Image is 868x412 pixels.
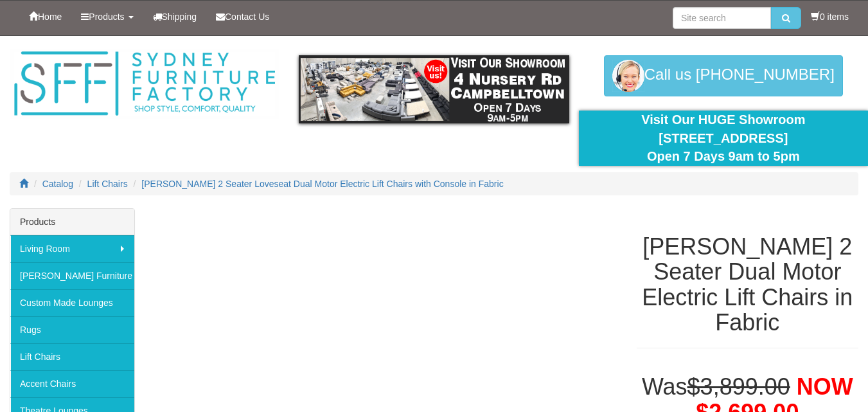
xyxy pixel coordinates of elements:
[673,7,771,29] input: Site search
[10,209,134,235] div: Products
[10,289,134,316] a: Custom Made Lounges
[71,1,143,33] a: Products
[19,1,71,33] a: Home
[141,179,503,189] a: [PERSON_NAME] 2 Seater Loveseat Dual Motor Electric Lift Chairs with Console in Fabric
[87,179,128,189] a: Lift Chairs
[10,316,134,343] a: Rugs
[225,12,269,22] span: Contact Us
[637,234,858,336] h1: [PERSON_NAME] 2 Seater Dual Motor Electric Lift Chairs in Fabric
[38,12,62,22] span: Home
[10,49,279,119] img: Sydney Furniture Factory
[10,343,134,370] a: Lift Chairs
[811,10,849,23] li: 0 items
[143,1,207,33] a: Shipping
[589,111,858,166] div: Visit Our HUGE Showroom [STREET_ADDRESS] Open 7 Days 9am to 5pm
[162,12,197,22] span: Shipping
[299,55,569,123] img: showroom.gif
[10,262,134,289] a: [PERSON_NAME] Furniture
[10,370,134,397] a: Accent Chairs
[42,179,73,189] a: Catalog
[687,373,790,400] del: $3,899.00
[206,1,279,33] a: Contact Us
[10,235,134,262] a: Living Room
[89,12,124,22] span: Products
